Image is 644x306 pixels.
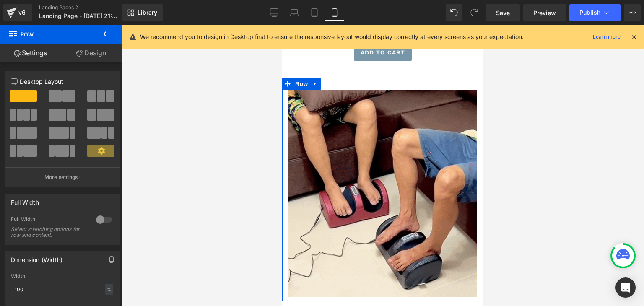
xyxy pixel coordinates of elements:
[466,4,483,21] button: Redo
[325,4,345,21] a: Mobile
[39,4,135,11] a: Landing Pages
[138,9,157,16] span: Library
[39,13,119,19] span: Landing Page - [DATE] 21:25:50
[11,283,114,296] input: auto
[72,19,130,36] button: Add To Cart
[3,4,32,21] a: v6
[264,4,284,21] a: Desktop
[11,52,28,65] span: Row
[44,174,78,181] p: More settings
[5,167,120,187] button: More settings
[11,194,39,206] div: Full Width
[446,4,462,21] button: Undo
[624,4,641,21] button: More
[589,32,624,42] a: Learn more
[17,7,27,18] div: v6
[8,25,92,44] span: Row
[523,4,566,21] a: Preview
[122,4,163,21] a: New Library
[103,9,135,19] span: S/. 149.00
[105,284,113,295] div: %
[615,277,636,298] div: Open Intercom Messenger
[579,9,600,16] span: Publish
[304,4,325,21] a: Tablet
[496,8,510,17] span: Save
[61,44,122,62] a: Design
[11,77,114,86] p: Desktop Layout
[11,216,88,225] div: Full Width
[569,4,621,21] button: Publish
[11,226,86,238] div: Select stretching options for row and content.
[284,4,304,21] a: Laptop
[11,252,62,263] div: Dimension (Width)
[533,8,556,17] span: Preview
[78,24,123,31] span: Add To Cart
[11,273,114,279] div: Width
[66,10,99,18] span: S/. 230.00
[140,32,524,41] p: We recommend you to design in Desktop first to ensure the responsive layout would display correct...
[28,52,39,65] a: Expand / Collapse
